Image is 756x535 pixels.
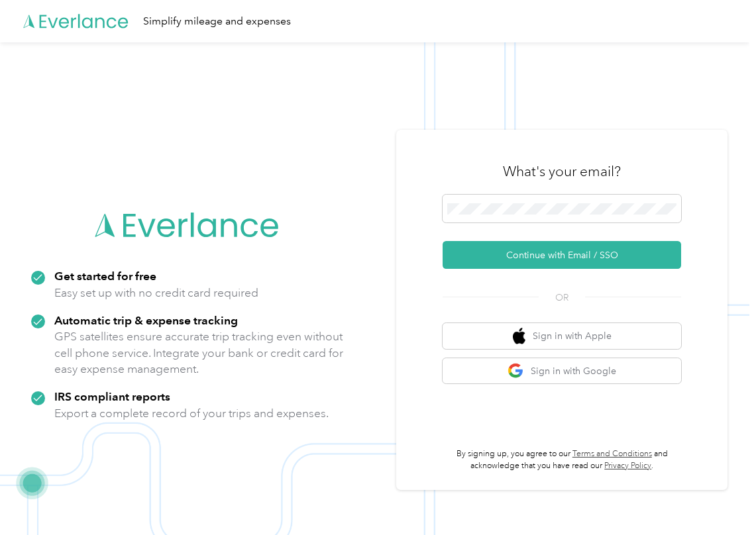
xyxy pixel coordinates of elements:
button: Continue with Email / SSO [443,241,681,269]
strong: Automatic trip & expense tracking [54,313,238,327]
h3: What's your email? [503,162,621,181]
p: Export a complete record of your trips and expenses. [54,405,329,422]
p: Easy set up with no credit card required [54,285,258,301]
strong: Get started for free [54,269,156,283]
p: By signing up, you agree to our and acknowledge that you have read our . [443,448,681,471]
a: Terms and Conditions [572,449,652,459]
button: google logoSign in with Google [443,358,681,384]
img: google logo [508,363,524,379]
div: Simplify mileage and expenses [143,13,291,30]
span: OR [539,291,585,305]
p: GPS satellites ensure accurate trip tracking even without cell phone service. Integrate your bank... [54,328,344,377]
a: Privacy Policy [604,461,651,471]
img: apple logo [513,328,526,344]
button: apple logoSign in with Apple [443,323,681,349]
iframe: Everlance-gr Chat Button Frame [682,461,756,535]
strong: IRS compliant reports [54,389,170,403]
